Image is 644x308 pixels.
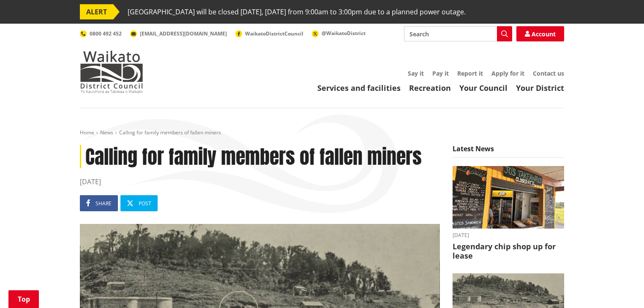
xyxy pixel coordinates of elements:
span: Calling for family members of fallen miners [119,129,221,136]
span: 0800 492 452 [90,30,122,37]
a: Post [120,195,158,211]
a: News [100,129,113,136]
a: Pay it [432,69,449,77]
h3: Legendary chip shop up for lease [453,242,564,260]
span: [GEOGRAPHIC_DATA] will be closed [DATE], [DATE] from 9:00am to 3:00pm due to a planned power outage. [128,4,466,19]
a: Report it [457,69,483,77]
a: Apply for it [491,69,524,77]
span: Share [96,200,112,207]
a: @WaikatoDistrict [312,30,366,37]
a: Home [80,129,94,136]
a: Share [80,195,118,211]
img: Waikato District Council - Te Kaunihera aa Takiwaa o Waikato [80,51,143,93]
a: Services and facilities [317,83,401,93]
a: WaikatoDistrictCouncil [235,30,303,37]
a: Say it [408,69,424,77]
span: [EMAIL_ADDRESS][DOMAIN_NAME] [140,30,227,37]
iframe: Messenger Launcher [605,273,636,303]
nav: breadcrumb [80,129,564,136]
a: Outdoor takeaway stand with chalkboard menus listing various foods, like burgers and chips. A fri... [453,166,564,261]
img: Jo's takeaways, Papahua Reserve, Raglan [453,166,564,229]
span: @WaikatoDistrict [322,30,366,37]
span: WaikatoDistrictCouncil [245,30,303,37]
span: Post [139,200,151,207]
a: [EMAIL_ADDRESS][DOMAIN_NAME] [130,30,227,37]
h5: Latest News [453,145,564,158]
span: ALERT [80,4,113,19]
a: Recreation [409,83,451,93]
a: Top [8,290,39,308]
a: 0800 492 452 [80,30,122,37]
a: Contact us [533,69,564,77]
time: [DATE] [80,177,440,187]
h1: Calling for family members of fallen miners [80,145,440,168]
a: Account [516,26,564,41]
input: Search input [404,26,512,41]
a: Your Council [459,83,508,93]
time: [DATE] [453,233,564,238]
a: Your District [516,83,564,93]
